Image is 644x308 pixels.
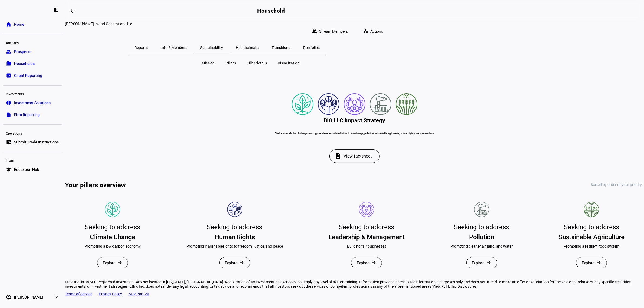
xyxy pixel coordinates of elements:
a: bid_landscapeClient Reporting [3,70,62,81]
mat-icon: arrow_forward [371,260,377,265]
a: homeHome [3,19,62,30]
img: climateChange.colored.svg [292,93,313,115]
eth-mat-symbol: group [6,49,11,54]
div: Seeking to address [564,221,619,233]
div: Seeking to address [85,221,140,233]
div: Advisors [3,39,62,46]
h2: Your pillars overview [65,181,644,189]
span: Transitions [272,46,290,50]
img: Pillar icon [359,202,374,217]
a: Privacy Policy [99,292,122,296]
div: Bartlett Island Generations Llc [65,22,389,26]
span: Investment Solutions [14,100,51,106]
mat-icon: arrow_forward [486,260,492,265]
span: Submit Trade Instructions [14,139,59,145]
mat-icon: arrow_forward [239,260,245,265]
div: Seeking to address [339,221,394,233]
mat-icon: arrow_forward [596,260,602,265]
button: Visualization [274,59,304,67]
span: Households [14,61,35,66]
img: Pillar icon [584,202,599,217]
span: Info & Members [161,46,187,50]
div: Sorted by order of your priority [591,182,642,187]
div: Investments [3,90,62,97]
span: Home [14,22,24,27]
span: Reports [135,46,148,50]
h2: Household [257,8,285,14]
eth-mat-symbol: description [6,112,11,117]
span: Education Hub [14,167,39,172]
div: Learn [3,156,62,164]
span: Explore [103,257,115,268]
div: Ethic Inc. is an SEC Registered Investment Adviser located in [US_STATE], [GEOGRAPHIC_DATA]. Regi... [65,280,644,289]
span: Sustainability [200,46,223,50]
eth-mat-symbol: school [6,167,11,172]
img: pollution.colored.svg [370,93,391,115]
span: Mission [202,60,215,66]
span: Prospects [14,49,31,54]
div: Climate Change [90,233,136,241]
div: Seeking to address [207,221,262,233]
eth-mat-symbol: list_alt_add [6,139,11,145]
eth-mat-symbol: bid_landscape [6,73,11,78]
div: Promoting inalienable rights to freedom, justice, and peace [186,244,283,249]
a: pie_chartInvestment Solutions [3,97,62,108]
div: Promoting cleaner air, land, and water [450,244,513,249]
div: Promoting a resilient food system [564,244,619,249]
button: Mission [198,59,219,67]
mat-icon: description [335,153,342,159]
button: View factsheet [329,149,380,163]
div: Operations [3,129,62,137]
span: Pillar details [247,60,267,66]
span: Pillars [226,60,236,66]
div: Sustainable Agriculture [559,233,624,241]
button: Explore [97,257,128,268]
img: corporateEthics.colored.svg [344,93,365,115]
span: 3 Team Members [319,26,348,37]
span: Firm Reporting [14,112,40,117]
img: Pillar icon [227,202,242,217]
button: Actions [359,26,389,37]
img: Pillar icon [474,202,489,217]
div: Seeking to address [454,221,509,233]
img: Pillar icon [105,202,120,217]
div: Promoting a low-carbon economy [84,244,141,249]
span: Explore [582,257,594,268]
a: folder_copyHouseholds [3,58,62,69]
span: Visualization [278,60,300,66]
mat-icon: workspaces [363,28,368,34]
span: Explore [225,257,237,268]
a: groupProspects [3,46,62,57]
span: View Full Ethic Disclosures [432,284,477,289]
span: Actions [370,26,383,37]
a: descriptionFirm Reporting [3,109,62,120]
span: Explore [472,257,484,268]
a: ADV Part 2A [128,292,149,296]
img: sustainableAgriculture.colored.svg [396,93,417,115]
a: Terms of Service [65,292,92,296]
button: Pillar details [243,59,272,67]
span: Healthchecks [236,46,259,50]
img: humanRights.colored.svg [318,93,339,115]
eth-mat-symbol: pie_chart [6,100,11,106]
button: Explore [466,257,497,268]
eth-quick-actions: Actions [354,26,389,37]
h6: Seeks to tackle the challenges and opportunities associated with climate change, pollution, susta... [275,132,434,135]
button: Explore [576,257,607,268]
button: Explore [351,257,382,268]
mat-icon: group [312,28,317,34]
div: Pollution [469,233,494,241]
span: View factsheet [344,150,372,163]
mat-icon: arrow_forward [117,260,123,265]
eth-mat-symbol: account_circle [6,294,11,300]
eth-mat-symbol: expand_more [54,294,59,300]
div: Human Rights [214,233,255,241]
button: Explore [219,257,250,268]
mat-icon: arrow_backwards [69,8,76,14]
div: Leadership & Management [329,233,405,241]
eth-mat-symbol: home [6,22,11,27]
eth-mat-symbol: folder_copy [6,61,11,66]
span: Portfolios [303,46,320,50]
span: Client Reporting [14,73,42,78]
h2: BIG LLC Impact Strategy [324,117,385,124]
